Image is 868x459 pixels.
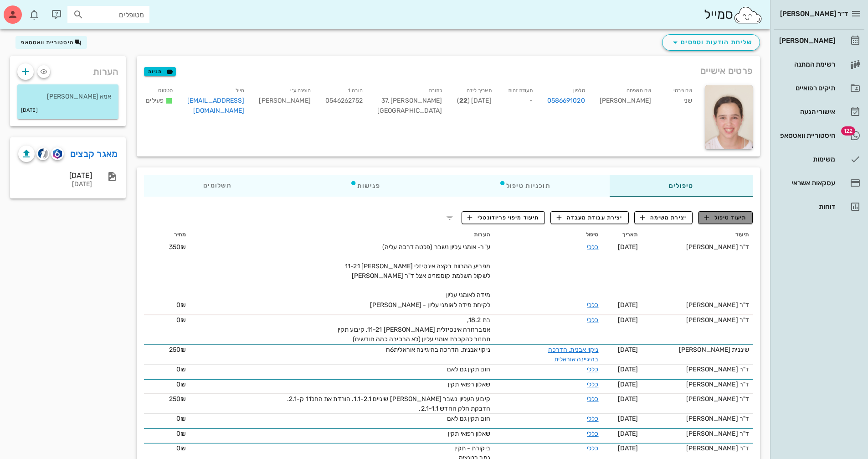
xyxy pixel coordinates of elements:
button: יצירת משימה [634,211,693,224]
span: קיבוע העליון נשבר [PERSON_NAME] שיניים 1.1-2.1. הורדת את החל11 ק-2.1. הדבקת חלק החדש 2.1-1.1. [287,395,490,412]
small: [DATE] [21,105,38,115]
span: [DATE] [618,444,638,452]
span: 0₪ [176,444,186,452]
span: [DATE] ( ) [457,97,492,104]
span: [DATE] [618,381,638,388]
div: [PERSON_NAME] [777,37,835,44]
div: ד"ר [PERSON_NAME] [645,394,749,404]
div: ד"ר [PERSON_NAME] [645,429,749,438]
a: כללי [587,301,598,309]
a: כללי [587,430,598,438]
span: פעילים [146,97,164,104]
div: שני [658,83,699,121]
span: יצירת משימה [640,214,687,222]
span: ע"ר- אומני עליון נשבר (פלטה דרכה עליה) מפריע המרווח בקצה אינסיזלי [PERSON_NAME] 11-21 לשקול השלמת... [345,243,490,299]
span: ד״ר [PERSON_NAME] [780,10,848,18]
div: ד"ר [PERSON_NAME] [645,380,749,389]
a: כללי [587,444,598,452]
div: [PERSON_NAME] [252,83,318,121]
div: שיננית [PERSON_NAME] [645,345,749,355]
button: cliniview logo [36,147,49,160]
th: טיפול [494,228,602,242]
a: כללי [587,316,598,324]
span: חום תקין גם לאם [447,365,490,373]
a: כללי [587,395,598,403]
small: הופנה ע״י [290,88,311,94]
th: מחיר [144,228,190,242]
span: שליחת הודעות וטפסים [670,37,752,48]
th: הערות [190,228,494,242]
div: ד"ר [PERSON_NAME] [645,443,749,453]
div: עסקאות אשראי [777,179,835,187]
th: תאריך [602,228,642,242]
span: [PERSON_NAME] 37 [381,97,442,104]
span: , [388,97,389,104]
span: 0₪ [176,381,186,388]
div: ד"ר [PERSON_NAME] [645,242,749,252]
span: יצירת עבודת מעבדה [557,214,622,222]
div: רשימת המתנה [777,61,835,68]
span: [DATE] [618,243,638,251]
span: [DATE] [618,346,638,354]
span: שאלון רפואי תקין [448,381,490,388]
div: אישורי הגעה [777,108,835,115]
div: תוכניות טיפול [440,175,610,197]
a: אישורי הגעה [774,101,864,123]
span: ניקוי אבנית, הדרכה בהיגיינה אוראלית6ח [386,346,490,354]
div: [DATE] [18,171,92,180]
span: [DATE] [618,415,638,422]
a: עסקאות אשראי [774,172,864,194]
span: תג [841,126,855,136]
strong: 22 [459,97,467,104]
button: romexis logo [51,147,64,160]
span: תג [27,7,32,13]
th: תיעוד [642,228,753,242]
a: דוחות [774,196,864,218]
span: [DATE] [618,301,638,309]
button: תגיות [144,67,176,76]
span: 0₪ [176,365,186,373]
span: לקיחת מידה לאומני עליון - [PERSON_NAME] [370,301,490,309]
a: תיקים רפואיים [774,77,864,99]
span: 350₪ [169,243,186,251]
button: תיעוד טיפול [698,211,753,224]
small: תאריך לידה [467,88,492,94]
div: הערות [10,56,126,83]
div: ד"ר [PERSON_NAME] [645,365,749,374]
span: בת 18.2, אמברזורה אינסיזלית [PERSON_NAME] 11-21, קיבוע תקין תחזור להקכבת אומני עליון (לא הרכיבה כ... [338,316,490,343]
span: תיעוד טיפול [704,214,747,222]
img: cliniview logo [38,148,48,159]
span: [DATE] [618,365,638,373]
a: כללי [587,415,598,422]
div: ד"ר [PERSON_NAME] [645,315,749,325]
span: 250₪ [169,346,186,354]
a: [EMAIL_ADDRESS][DOMAIN_NAME] [187,97,245,115]
span: [DATE] [618,316,638,324]
small: הורה 1 [348,88,363,94]
small: שם משפחה [627,88,651,94]
div: פגישות [291,175,440,197]
div: ד"ר [PERSON_NAME] [645,300,749,310]
span: [GEOGRAPHIC_DATA] [377,107,442,115]
small: כתובת [429,88,442,94]
button: היסטוריית וואטסאפ [15,36,87,49]
span: 0₪ [176,301,186,309]
small: תעודת זהות [508,88,533,94]
img: romexis logo [53,149,62,159]
button: יצירת עבודת מעבדה [550,211,628,224]
span: היסטוריית וואטסאפ [21,39,74,46]
div: טיפולים [610,175,753,197]
div: [PERSON_NAME] [592,83,658,121]
span: [DATE] [618,430,638,438]
span: 0₪ [176,415,186,422]
div: סמייל [704,5,763,25]
a: מאגר קבצים [70,146,118,161]
button: שליחת הודעות וטפסים [662,34,760,51]
a: [PERSON_NAME] [774,30,864,52]
div: 0546262752 [325,96,363,106]
span: שאלון רפואי תקין [448,430,490,438]
span: [DATE] [618,395,638,403]
span: פרטים אישיים [700,63,753,78]
a: משימות [774,148,864,170]
div: היסטוריית וואטסאפ [777,132,835,139]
